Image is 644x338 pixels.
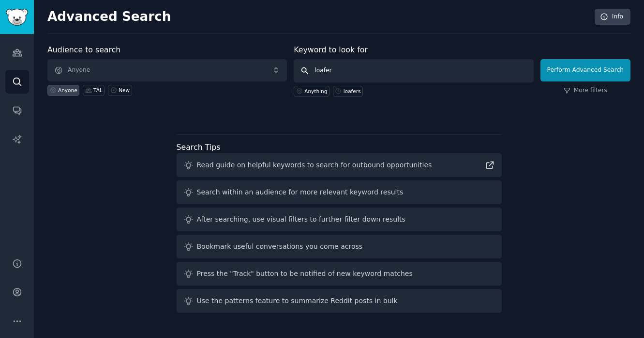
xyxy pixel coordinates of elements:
[58,87,77,94] div: Anyone
[119,87,130,94] div: New
[47,45,120,54] label: Audience to search
[6,9,28,26] img: GummySearch logo
[108,85,132,96] a: New
[197,296,398,306] div: Use the patterns feature to summarize Reddit posts in bulk
[304,88,327,95] div: Anything
[177,143,221,152] label: Search Tips
[197,269,413,279] div: Press the "Track" button to be notified of new keyword matches
[47,59,287,81] button: Anyone
[540,59,630,81] button: Perform Advanced Search
[197,187,404,197] div: Search within an audience for more relevant keyword results
[564,86,607,95] a: More filters
[197,241,363,252] div: Bookmark useful conversations you come across
[197,160,432,170] div: Read guide on helpful keywords to search for outbound opportunities
[294,59,533,82] input: Any keyword
[93,87,103,94] div: TAL
[595,9,630,25] a: Info
[47,9,589,25] h2: Advanced Search
[294,45,368,54] label: Keyword to look for
[197,214,405,225] div: After searching, use visual filters to further filter down results
[344,88,361,95] div: loafers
